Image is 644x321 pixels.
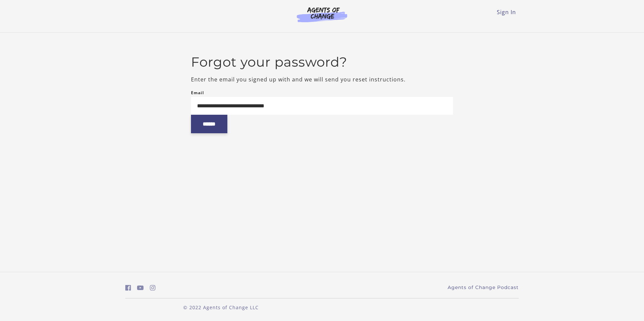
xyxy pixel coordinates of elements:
[150,283,156,293] a: https://www.instagram.com/agentsofchangeprep/ (Open in a new window)
[448,284,519,291] a: Agents of Change Podcast
[191,75,453,83] p: Enter the email you signed up with and we will send you reset instructions.
[191,54,453,70] h2: Forgot your password?
[137,285,144,291] i: https://www.youtube.com/c/AgentsofChangeTestPrepbyMeaganMitchell (Open in a new window)
[497,8,516,16] a: Sign In
[191,89,204,97] label: Email
[290,7,354,22] img: Agents of Change Logo
[125,304,317,311] p: © 2022 Agents of Change LLC
[125,285,131,291] i: https://www.facebook.com/groups/aswbtestprep (Open in a new window)
[125,283,131,293] a: https://www.facebook.com/groups/aswbtestprep (Open in a new window)
[137,283,144,293] a: https://www.youtube.com/c/AgentsofChangeTestPrepbyMeaganMitchell (Open in a new window)
[150,285,156,291] i: https://www.instagram.com/agentsofchangeprep/ (Open in a new window)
